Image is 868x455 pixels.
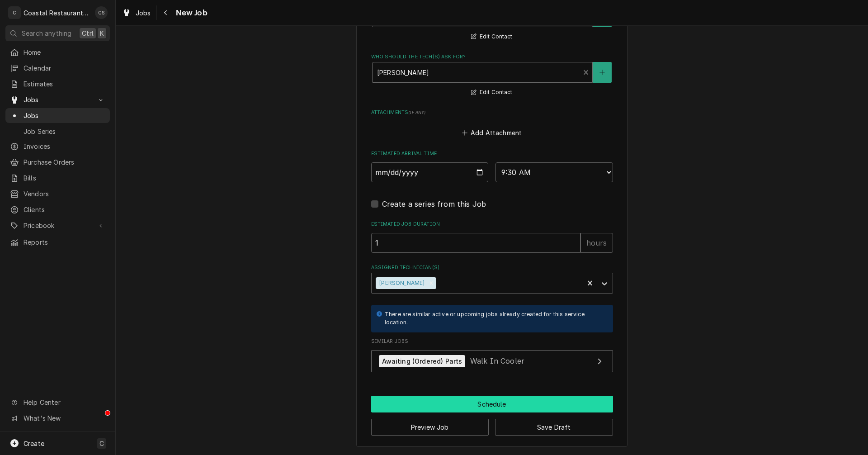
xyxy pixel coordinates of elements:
button: Edit Contact [470,87,514,98]
button: Edit Contact [470,31,514,43]
div: Assigned Technician(s) [371,264,613,294]
a: Go to What's New [5,411,110,426]
span: New Job [173,7,208,19]
a: Bills [5,171,110,185]
span: Help Center [24,398,104,407]
span: Ctrl [82,28,94,38]
span: Estimates [24,79,105,89]
a: Clients [5,202,110,217]
div: There are similar active or upcoming jobs already created for this service location. [385,310,604,327]
div: Estimated Job Duration [371,221,613,253]
span: Home [24,47,105,57]
div: Button Group Row [371,412,613,436]
div: Awaiting (Ordered) Parts [379,355,466,367]
a: View Job [371,350,613,372]
button: Navigate back [159,5,173,20]
a: Estimates [5,76,110,91]
button: Create New Contact [593,62,612,83]
button: Save Draft [495,419,613,436]
button: Preview Job [371,419,489,436]
a: Jobs [5,108,110,123]
span: Invoices [24,142,105,151]
label: Estimated Arrival Time [371,150,613,157]
div: CS [95,6,108,19]
div: hours [580,233,613,253]
input: Date [371,162,489,182]
div: Estimated Arrival Time [371,150,613,182]
svg: Create New Contact [599,69,605,76]
span: Walk In Cooler [470,356,524,365]
button: Search anythingCtrlK [5,25,110,41]
label: Who should the tech(s) ask for? [371,53,613,61]
a: Calendar [5,61,110,76]
div: Similar Jobs [371,338,613,377]
label: Assigned Technician(s) [371,264,613,271]
span: Reports [24,237,105,247]
span: Clients [24,205,105,214]
span: Vendors [24,189,105,199]
button: Add Attachment [460,126,524,139]
div: Who should the tech(s) ask for? [371,53,613,98]
div: Attachments [371,109,613,139]
a: Go to Pricebook [5,218,110,233]
span: Calendar [24,63,105,73]
span: Create [24,440,44,447]
label: Estimated Job Duration [371,221,613,228]
button: Schedule [371,396,613,412]
div: [PERSON_NAME] [376,277,426,289]
span: Jobs [136,8,151,18]
span: Search anything [22,28,71,38]
a: Jobs [118,5,155,20]
a: Vendors [5,186,110,201]
label: Attachments [371,109,613,116]
a: Invoices [5,139,110,154]
span: What's New [24,413,104,423]
div: Button Group [371,396,613,436]
a: Reports [5,235,110,250]
span: ( if any ) [408,110,425,115]
div: Chris Sockriter's Avatar [95,6,108,19]
span: Similar Jobs [371,338,613,345]
span: Bills [24,173,105,183]
div: Button Group Row [371,396,613,412]
div: C [8,6,21,19]
label: Create a series from this Job [382,199,486,209]
span: Jobs [24,111,105,120]
span: Pricebook [24,221,92,230]
span: C [99,439,104,448]
a: Go to Help Center [5,395,110,410]
a: Job Series [5,124,110,139]
div: Coastal Restaurant Repair [24,8,90,18]
span: Purchase Orders [24,157,105,167]
select: Time Select [495,162,613,182]
span: K [100,28,104,38]
a: Go to Jobs [5,92,110,107]
a: Purchase Orders [5,155,110,170]
a: Home [5,45,110,60]
span: Job Series [24,127,105,136]
span: Jobs [24,95,92,104]
div: Remove Phill Blush [426,277,436,289]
